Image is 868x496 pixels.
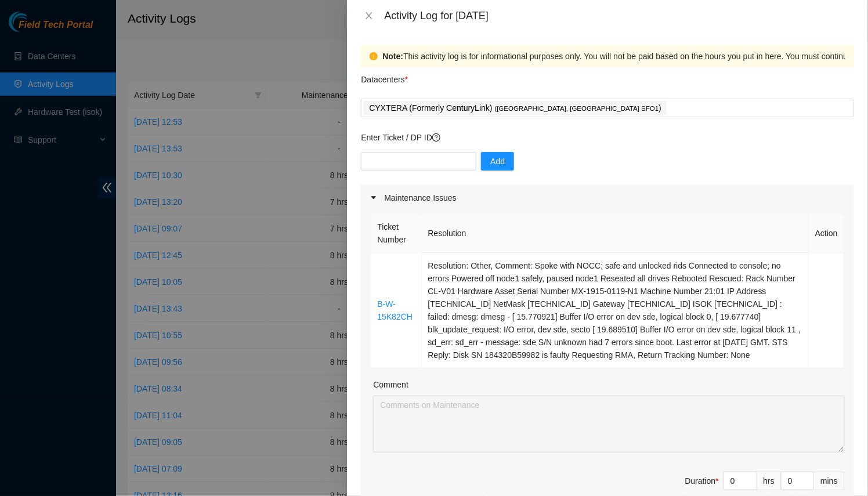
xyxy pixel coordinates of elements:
[685,475,719,487] div: Duration
[495,105,659,112] span: ( [GEOGRAPHIC_DATA], [GEOGRAPHIC_DATA] SFO1
[369,102,661,115] p: CYXTERA (Formerly CenturyLink) )
[364,11,374,20] span: close
[757,472,782,490] div: hrs
[814,472,845,490] div: mins
[382,50,403,63] strong: Note:
[377,299,413,321] a: B-W-15K82CH
[361,184,854,211] div: Maintenance Issues
[422,253,809,368] td: Resolution: Other, Comment: Spoke with NOCC; safe and unlocked rids Connected to console; no erro...
[370,52,378,60] span: exclamation-circle
[422,214,809,253] th: Resolution
[373,378,408,391] label: Comment
[384,9,854,22] div: Activity Log for [DATE]
[361,131,854,144] p: Enter Ticket / DP ID
[481,152,514,171] button: Add
[371,214,421,253] th: Ticket Number
[361,67,408,86] p: Datacenters
[373,396,845,452] textarea: Comment
[432,133,440,142] span: question-circle
[809,214,845,253] th: Action
[361,10,377,21] button: Close
[490,155,505,168] span: Add
[370,194,377,201] span: caret-right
